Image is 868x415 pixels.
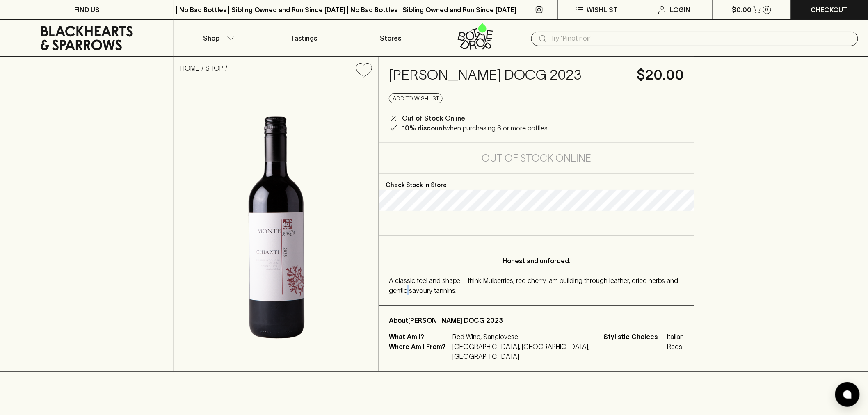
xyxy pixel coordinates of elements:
p: Login [670,5,691,15]
p: Shop [203,33,219,43]
h4: [PERSON_NAME] DOCG 2023 [389,66,627,84]
p: when purchasing 6 or more bottles [402,123,548,133]
p: Red Wine, Sangiovese [452,332,594,342]
img: 25036.png [174,84,379,371]
a: Tastings [261,20,347,56]
p: Wishlist [587,5,618,15]
p: Checkout [811,5,848,15]
a: SHOP [206,64,223,72]
p: FIND US [74,5,100,15]
button: Add to wishlist [353,60,375,81]
button: Add to wishlist [389,93,443,103]
p: [GEOGRAPHIC_DATA], [GEOGRAPHIC_DATA], [GEOGRAPHIC_DATA] [452,342,594,361]
p: Where Am I From? [389,342,450,361]
p: Stores [380,33,402,43]
b: 10% discount [402,124,445,132]
span: A classic feel and shape – think Mulberries, red cherry jam building through leather, dried herbs... [389,277,678,294]
a: Stores [347,20,434,56]
img: bubble-icon [843,390,852,399]
input: Try "Pinot noir" [551,32,852,45]
span: Stylistic Choices [604,332,665,351]
p: $0.00 [732,5,752,15]
p: Tastings [291,33,317,43]
p: What Am I? [389,332,450,342]
p: Check Stock In Store [379,174,694,190]
p: 0 [765,7,769,12]
p: Out of Stock Online [402,113,465,123]
span: Italian Reds [667,332,684,351]
p: About [PERSON_NAME] DOCG 2023 [389,315,684,325]
button: Shop [174,20,260,56]
h4: $20.00 [637,66,684,84]
h5: Out of Stock Online [482,152,592,165]
p: Honest and unforced. [405,256,668,266]
a: HOME [180,64,199,72]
